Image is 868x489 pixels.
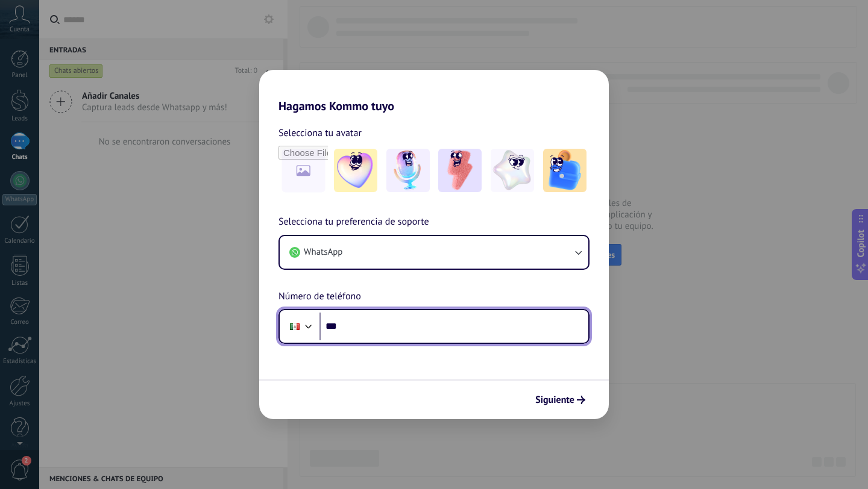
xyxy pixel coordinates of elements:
[259,70,609,113] h2: Hagamos Kommo tuyo
[278,125,362,141] span: Selecciona tu avatar
[386,149,430,192] img: -2.jpeg
[280,236,588,269] button: WhatsApp
[535,396,574,404] span: Siguiente
[543,149,587,192] img: -5.jpeg
[278,214,429,230] span: Selecciona tu preferencia de soporte
[283,314,306,339] div: Mexico: + 52
[334,149,377,192] img: -1.jpeg
[278,289,361,305] span: Número de teléfono
[491,149,534,192] img: -4.jpeg
[438,149,482,192] img: -3.jpeg
[530,390,591,410] button: Siguiente
[304,246,342,258] span: WhatsApp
